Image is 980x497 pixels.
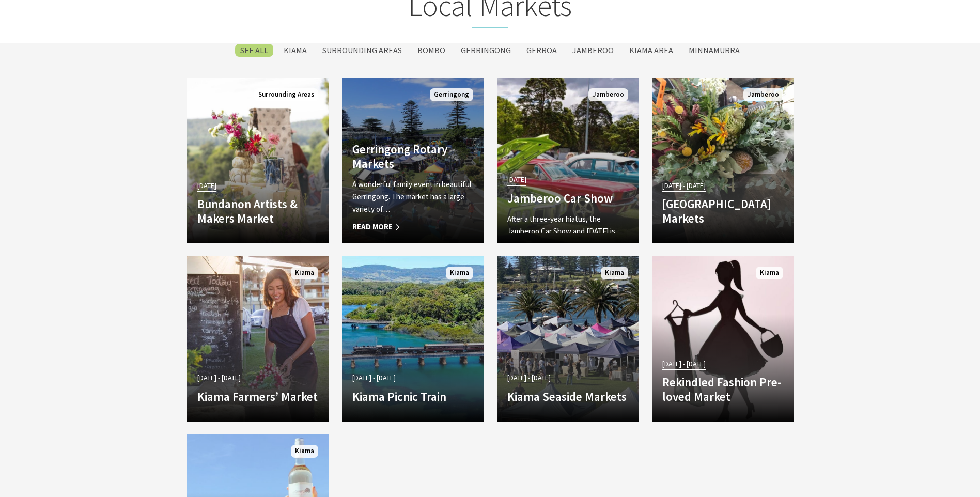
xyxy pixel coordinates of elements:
label: SEE All [235,44,273,57]
span: [DATE] - [DATE] [507,372,551,384]
span: [DATE] - [DATE] [352,372,396,384]
h4: Bundanon Artists & Makers Market [197,197,318,225]
span: [DATE] [197,180,216,192]
label: Kiama Area [624,44,678,57]
label: Minnamurra [683,44,745,57]
h4: Kiama Picnic Train [352,390,473,404]
a: [DATE] Jamberoo Car Show After a three-year hiatus, the Jamberoo Car Show and [DATE] is back! Thi... [497,78,639,243]
p: After a three-year hiatus, the Jamberoo Car Show and [DATE] is back! This… [507,213,628,250]
h4: Rekindled Fashion Pre-loved Market [662,375,783,403]
a: [DATE] - [DATE] Kiama Picnic Train Kiama [342,256,484,422]
span: Read More [352,221,473,233]
label: Surrounding Areas [317,44,407,57]
span: Kiama [756,267,783,279]
label: Gerringong [456,44,516,57]
span: [DATE] [507,174,526,185]
a: [DATE] - [DATE] Kiama Seaside Markets Kiama [497,256,639,422]
h4: Kiama Seaside Markets [507,390,628,404]
span: [DATE] - [DATE] [197,372,241,384]
span: Kiama [291,267,318,279]
a: [DATE] - [DATE] Rekindled Fashion Pre-loved Market Kiama [652,256,794,422]
h4: Gerringong Rotary Markets [352,142,473,170]
span: Kiama [446,267,473,279]
span: Kiama [601,267,628,279]
label: Gerroa [521,44,562,57]
span: Kiama [291,445,318,458]
h4: Jamberoo Car Show [507,191,628,206]
p: A wonderful family event in beautiful Gerringong. The market has a large variety of… [352,178,473,215]
span: Surrounding Areas [254,88,318,101]
span: Jamberoo [588,88,628,101]
span: [DATE] - [DATE] [662,180,706,192]
span: Gerringong [430,88,473,101]
h4: [GEOGRAPHIC_DATA] Markets [662,197,783,225]
span: [DATE] - [DATE] [662,358,706,370]
label: Jamberoo [567,44,619,57]
a: [DATE] Bundanon Artists & Makers Market Surrounding Areas [187,78,329,243]
span: Jamberoo [743,88,783,101]
h4: Kiama Farmers’ Market [197,390,318,404]
label: Kiama [278,44,312,57]
a: [DATE] - [DATE] [GEOGRAPHIC_DATA] Markets Jamberoo [652,78,794,243]
a: [DATE] - [DATE] Kiama Farmers’ Market Kiama [187,256,329,422]
label: Bombo [412,44,450,57]
a: Gerringong Rotary Markets A wonderful family event in beautiful Gerringong. The market has a larg... [342,78,484,243]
